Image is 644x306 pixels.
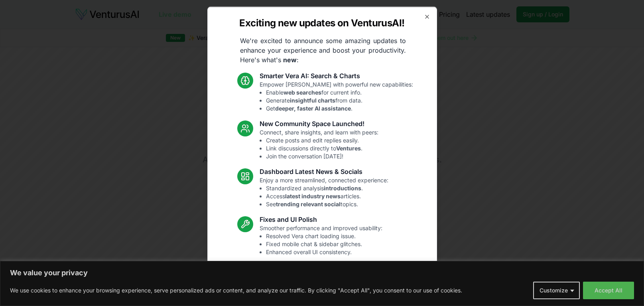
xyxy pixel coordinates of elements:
[285,192,341,199] strong: latest industry news
[260,80,413,112] p: Empower [PERSON_NAME] with powerful new capabilities:
[260,166,388,176] h3: Dashboard Latest News & Socials
[239,16,404,29] h2: Exciting new updates on VenturusAI!
[284,89,321,95] strong: web searches
[260,176,388,208] p: Enjoy a more streamlined, connected experience:
[266,136,378,144] li: Create posts and edit replies easily.
[266,104,413,112] li: Get .
[266,192,388,200] li: Access articles.
[283,55,297,63] strong: new
[266,200,388,208] li: See topics.
[266,232,382,240] li: Resolved Vera chart loading issue.
[290,97,335,103] strong: insightful charts
[266,96,413,104] li: Generate from data.
[260,214,382,224] h3: Fixes and UI Polish
[275,105,351,111] strong: deeper, faster AI assistance
[234,36,412,64] p: We're excited to announce some amazing updates to enhance your experience and boost your producti...
[260,128,378,160] p: Connect, share insights, and learn with peers:
[324,184,361,191] strong: introductions
[260,118,378,128] h3: New Community Space Launched!
[266,248,382,256] li: Enhanced overall UI consistency.
[266,152,378,160] li: Join the conversation [DATE]!
[266,240,382,248] li: Fixed mobile chat & sidebar glitches.
[266,184,388,192] li: Standardized analysis .
[266,88,413,96] li: Enable for current info.
[266,144,378,152] li: Link discussions directly to .
[336,144,361,151] strong: Ventures
[260,224,382,256] p: Smoother performance and improved usability:
[276,200,341,207] strong: trending relevant social
[260,71,413,80] h3: Smarter Vera AI: Search & Charts
[233,262,412,291] p: These updates are designed to make VenturusAI more powerful, intuitive, and user-friendly. Let us...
